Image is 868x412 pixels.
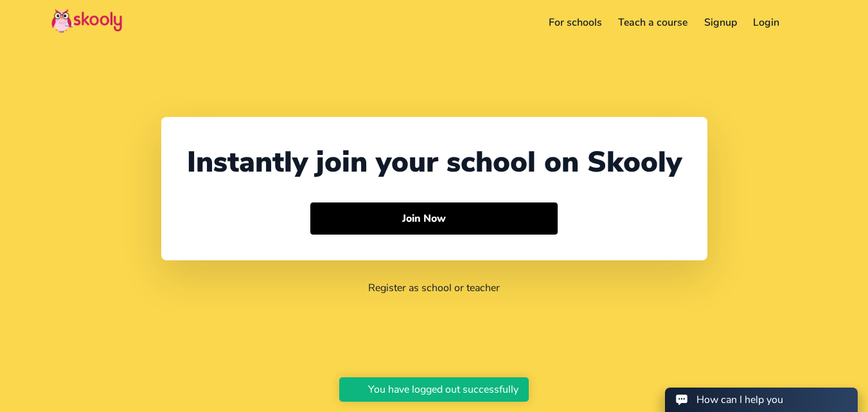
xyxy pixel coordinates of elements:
[452,212,466,226] ion-icon: arrow forward outline
[798,12,817,33] button: menu outline
[368,382,518,397] div: You have logged out successfully
[696,12,745,33] a: Signup
[310,202,558,235] button: Join Nowarrow forward outline
[745,12,788,33] a: Login
[610,12,696,33] a: Teach a course
[187,143,682,182] div: Instantly join your school on Skooly
[350,383,363,397] ion-icon: checkmark circle
[540,12,610,33] a: For schools
[51,8,122,33] img: Skooly
[368,281,500,295] a: Register as school or teacher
